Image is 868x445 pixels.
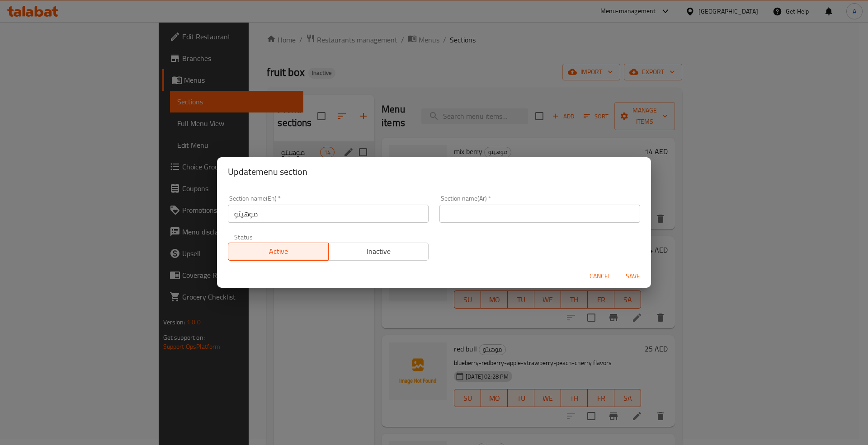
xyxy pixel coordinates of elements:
[228,243,329,261] button: Active
[586,268,615,285] button: Cancel
[328,243,429,261] button: Inactive
[232,245,325,258] span: Active
[332,245,425,258] span: Inactive
[228,205,429,223] input: Please enter section name(en)
[618,268,647,285] button: Save
[228,164,640,179] h2: Update menu section
[590,271,611,282] span: Cancel
[622,271,644,282] span: Save
[439,205,640,223] input: Please enter section name(ar)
